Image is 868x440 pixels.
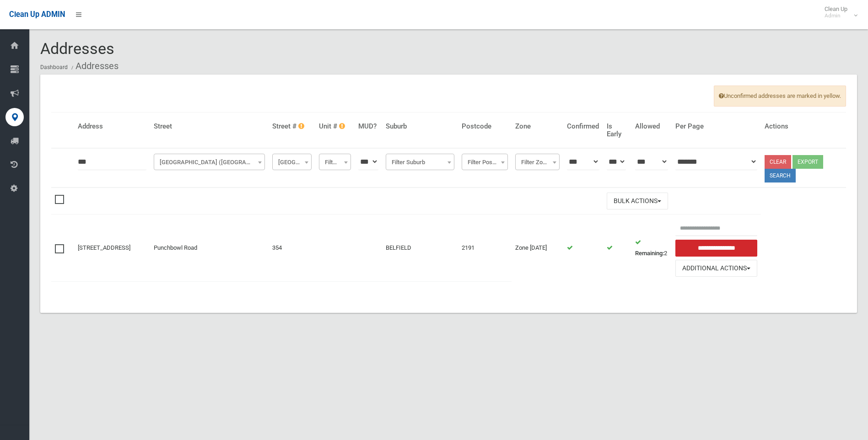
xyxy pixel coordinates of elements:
[319,154,351,170] span: Filter Unit #
[358,123,378,130] h4: MUD?
[321,156,349,169] span: Filter Unit #
[635,250,664,257] strong: Remaining:
[825,12,847,19] small: Admin
[635,123,668,130] h4: Allowed
[462,123,508,130] h4: Postcode
[765,123,842,130] h4: Actions
[9,10,65,19] span: Clean Up ADMIN
[40,39,114,58] span: Addresses
[518,156,557,169] span: Filter Zone
[78,123,146,130] h4: Address
[567,123,599,130] h4: Confirmed
[458,215,512,281] td: 2191
[275,156,309,169] span: Filter Street #
[40,64,68,70] a: Dashboard
[269,215,315,281] td: 354
[69,58,119,75] li: Addresses
[820,5,857,19] span: Clean Up
[512,215,563,281] td: Zone [DATE]
[382,215,458,281] td: BELFIELD
[154,123,265,130] h4: Street
[765,169,796,182] button: Search
[156,156,263,169] span: Alverstone Street (RIVERWOOD)
[319,123,351,130] h4: Unit #
[386,123,454,130] h4: Suburb
[272,123,311,130] h4: Street #
[515,154,560,170] span: Filter Zone
[515,123,560,130] h4: Zone
[631,215,671,281] td: 2
[386,154,454,170] span: Filter Suburb
[154,154,265,170] span: Alverstone Street (RIVERWOOD)
[714,86,846,107] span: Unconfirmed addresses are marked in yellow.
[765,155,791,169] a: Clear
[78,244,130,251] a: [STREET_ADDRESS]
[607,193,668,209] button: Bulk Actions
[675,260,758,277] button: Additional Actions
[607,123,628,138] h4: Is Early
[272,154,311,170] span: Filter Street #
[150,215,269,281] td: Punchbowl Road
[388,156,452,169] span: Filter Suburb
[793,155,823,169] button: Export
[462,154,508,170] span: Filter Postcode
[675,123,758,130] h4: Per Page
[464,156,506,169] span: Filter Postcode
